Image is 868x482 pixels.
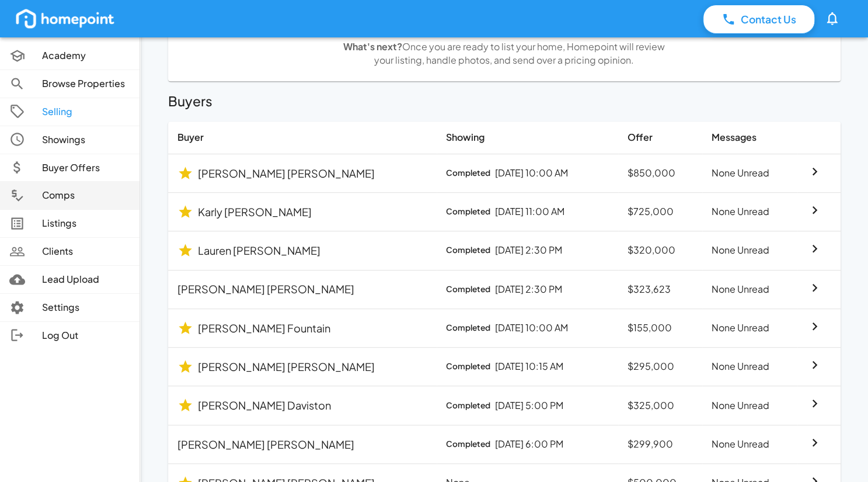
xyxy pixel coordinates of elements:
[446,283,490,296] span: Completed
[198,359,375,374] p: [PERSON_NAME] [PERSON_NAME]
[495,399,563,412] p: [DATE] 5:00 PM
[712,131,788,144] p: Messages
[495,205,564,219] p: [DATE] 11:00 AM
[446,360,490,373] span: Completed
[618,425,702,463] td: $299,900
[495,360,563,373] p: [DATE] 10:15 AM
[618,308,702,347] td: $155,000
[42,105,130,119] p: Selling
[42,161,130,175] p: Buyer Offers
[198,242,320,258] p: Lauren [PERSON_NAME]
[702,192,797,231] td: None Unread
[198,165,375,181] p: [PERSON_NAME] [PERSON_NAME]
[177,436,354,452] p: [PERSON_NAME] [PERSON_NAME]
[446,131,609,144] p: Showing
[618,154,702,192] td: $850,000
[177,281,354,297] p: [PERSON_NAME] [PERSON_NAME]
[702,308,797,347] td: None Unread
[618,270,702,308] td: $323,623
[42,49,130,63] p: Academy
[446,167,490,180] span: Completed
[702,154,797,192] td: None Unread
[495,283,562,296] p: [DATE] 2:30 PM
[618,386,702,425] td: $325,000
[14,7,116,30] img: homepoint_logo_white.png
[339,40,670,67] p: Once you are ready to list your home, Homepoint will review your listing, handle photos, and send...
[495,244,562,257] p: [DATE] 2:30 PM
[42,301,130,314] p: Settings
[702,348,797,386] td: None Unread
[618,348,702,386] td: $295,000
[343,40,402,53] strong: What's next?
[198,320,330,336] p: [PERSON_NAME] Fountain
[628,131,693,144] p: Offer
[741,12,796,27] p: Contact Us
[618,231,702,270] td: $320,000
[177,131,427,144] p: Buyer
[495,438,563,451] p: [DATE] 6:00 PM
[446,244,490,257] span: Completed
[446,205,490,219] span: Completed
[168,91,841,112] h6: Buyers
[198,397,331,413] p: [PERSON_NAME] Daviston
[42,245,130,258] p: Clients
[42,329,130,342] p: Log Out
[702,270,797,308] td: None Unread
[702,386,797,425] td: None Unread
[446,321,490,335] span: Completed
[446,438,490,451] span: Completed
[618,192,702,231] td: $725,000
[495,321,568,335] p: [DATE] 10:00 AM
[42,133,130,147] p: Showings
[495,167,568,180] p: [DATE] 10:00 AM
[702,231,797,270] td: None Unread
[42,273,130,286] p: Lead Upload
[42,77,130,91] p: Browse Properties
[198,204,312,220] p: Karly [PERSON_NAME]
[42,189,130,202] p: Comps
[42,217,130,230] p: Listings
[702,425,797,463] td: None Unread
[446,399,490,412] span: Completed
